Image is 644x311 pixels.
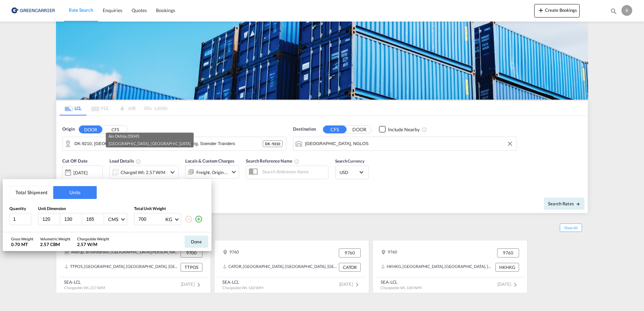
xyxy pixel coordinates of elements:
input: W [64,216,82,222]
div: Volumetric Weight [40,236,70,241]
button: Total Shipment [10,186,53,199]
div: CMS [108,216,118,222]
div: [GEOGRAPHIC_DATA], [GEOGRAPHIC_DATA] [108,140,191,147]
div: Chargeable Weight [77,236,109,241]
div: Gross Weight [11,236,33,241]
md-icon: icon-plus-circle-outline [195,215,203,223]
button: Units [53,186,97,199]
div: 0.70 MT [11,241,33,247]
div: 2.57 W/M [77,241,109,247]
input: Qty [9,213,31,225]
md-icon: icon-minus-circle-outline [185,215,193,223]
input: Enter weight [138,213,165,225]
input: H [86,216,104,222]
div: Ain Dkhila, 05045 [108,133,191,140]
div: 2.57 CBM [40,241,70,247]
div: Quantity [9,206,31,212]
input: L [42,216,60,222]
div: Total Unit Weight [134,206,205,212]
div: Unit Dimension [38,206,127,212]
button: Done [185,236,208,248]
div: KG [165,216,172,222]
